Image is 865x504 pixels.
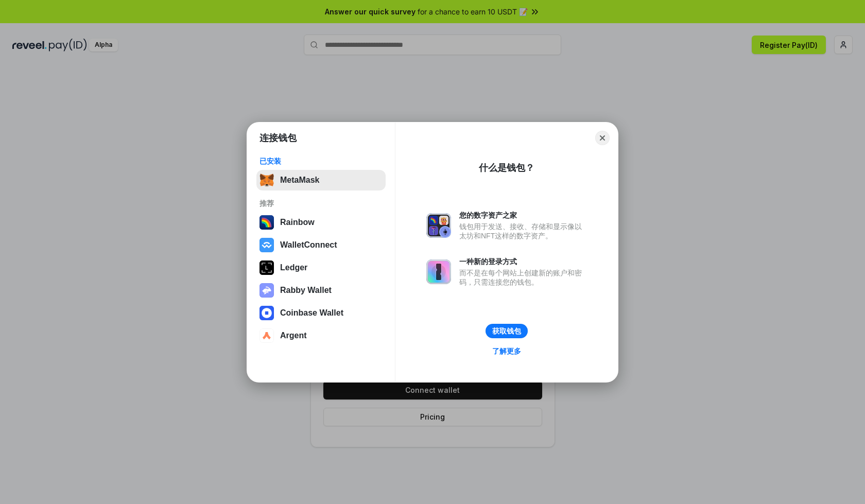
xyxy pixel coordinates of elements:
[259,157,383,166] div: 已安装
[459,268,587,287] div: 而不是在每个网站上创建新的账户和密码，只需连接您的钱包。
[256,303,386,323] button: Coinbase Wallet
[280,331,307,340] div: Argent
[259,306,274,320] img: svg+xml,%3Csvg%20width%3D%2228%22%20height%3D%2228%22%20viewBox%3D%220%200%2028%2028%22%20fill%3D...
[426,213,451,238] img: svg+xml,%3Csvg%20xmlns%3D%22http%3A%2F%2Fwww.w3.org%2F2000%2Fsvg%22%20fill%3D%22none%22%20viewBox...
[280,218,315,227] div: Rainbow
[280,176,319,185] div: MetaMask
[459,222,587,240] div: 钱包用于发送、接收、存储和显示像以太坊和NFT这样的数字资产。
[426,259,451,284] img: svg+xml,%3Csvg%20xmlns%3D%22http%3A%2F%2Fwww.w3.org%2F2000%2Fsvg%22%20fill%3D%22none%22%20viewBox...
[459,211,587,220] div: 您的数字资产之家
[486,324,528,338] button: 获取钱包
[256,212,386,233] button: Rainbow
[259,260,274,275] img: svg+xml,%3Csvg%20xmlns%3D%22http%3A%2F%2Fwww.w3.org%2F2000%2Fsvg%22%20width%3D%2228%22%20height%3...
[486,344,527,358] a: 了解更多
[259,238,274,252] img: svg+xml,%3Csvg%20width%3D%2228%22%20height%3D%2228%22%20viewBox%3D%220%200%2028%2028%22%20fill%3D...
[492,326,521,336] div: 获取钱包
[595,131,610,145] button: Close
[259,199,383,208] div: 推荐
[259,215,274,230] img: svg+xml,%3Csvg%20width%3D%22120%22%20height%3D%22120%22%20viewBox%3D%220%200%20120%20120%22%20fil...
[459,257,587,266] div: 一种新的登录方式
[492,346,521,356] div: 了解更多
[256,235,386,255] button: WalletConnect
[259,132,297,144] h1: 连接钱包
[259,328,274,343] img: svg+xml,%3Csvg%20width%3D%2228%22%20height%3D%2228%22%20viewBox%3D%220%200%2028%2028%22%20fill%3D...
[280,263,307,272] div: Ledger
[479,162,534,174] div: 什么是钱包？
[256,170,386,190] button: MetaMask
[256,280,386,301] button: Rabby Wallet
[280,286,332,295] div: Rabby Wallet
[280,240,337,250] div: WalletConnect
[256,257,386,278] button: Ledger
[259,173,274,187] img: svg+xml,%3Csvg%20fill%3D%22none%22%20height%3D%2233%22%20viewBox%3D%220%200%2035%2033%22%20width%...
[256,325,386,346] button: Argent
[280,308,343,318] div: Coinbase Wallet
[259,283,274,298] img: svg+xml,%3Csvg%20xmlns%3D%22http%3A%2F%2Fwww.w3.org%2F2000%2Fsvg%22%20fill%3D%22none%22%20viewBox...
